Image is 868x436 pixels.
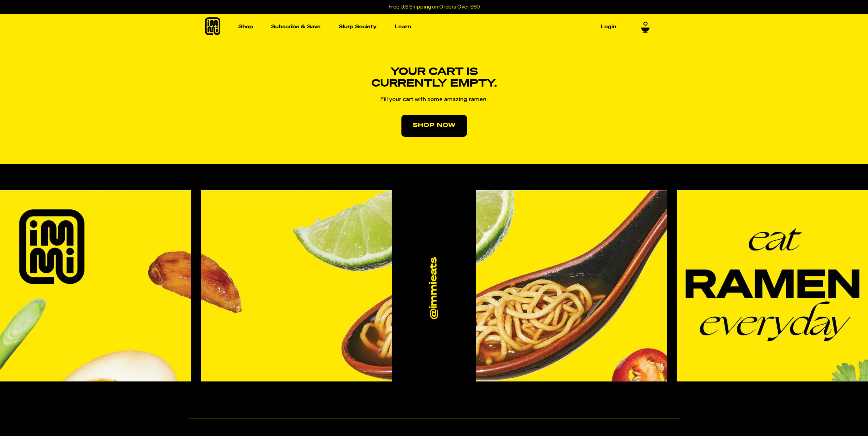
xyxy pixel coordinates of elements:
p: Free U.S Shipping on Orders Over $60 [388,4,480,10]
a: Login [598,21,619,32]
h4: Your cart is currently empty. [359,66,509,90]
a: Shop Now [401,115,467,137]
img: Instagram [201,190,393,381]
p: Fill your cart with some amazing ramen. [369,95,499,104]
a: 0 [641,21,650,33]
a: Shop [236,21,256,32]
img: Instagram [476,190,667,381]
nav: Main navigation [236,14,619,39]
a: Subscribe & Save [268,21,323,32]
span: 0 [643,21,648,27]
img: Instagram [677,190,868,381]
a: @immieats [428,256,440,319]
a: Learn [392,21,414,32]
a: Slurp Society [336,21,379,32]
